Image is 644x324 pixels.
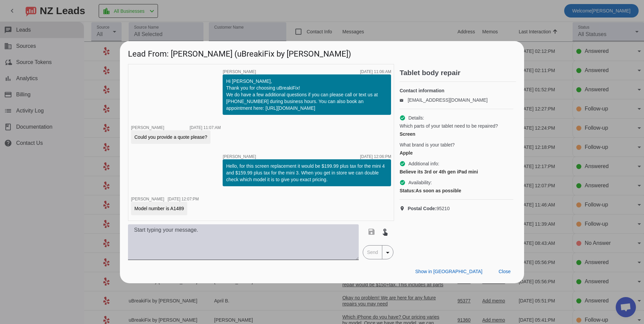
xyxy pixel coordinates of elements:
[226,163,388,183] div: Hello, for this screen replacement it would be $199.99 plus tax for the mini 4 and $159.99 plus t...
[399,150,513,156] div: Apple
[399,98,408,102] mat-icon: email
[399,161,406,167] mat-icon: check_circle
[381,228,389,236] mat-icon: touch_app
[408,115,424,121] span: Details:
[360,155,391,159] div: [DATE] 12:06:PM
[408,205,450,212] span: 95210
[498,269,511,274] span: Close
[226,78,388,111] div: Hi [PERSON_NAME], Thank you for choosing uBreakiFix! We do have a few additional questions if you...
[399,168,513,175] div: Believe its 3rd or 4th gen iPad mini
[408,160,439,167] span: Additional info:
[168,197,199,201] div: [DATE] 12:07:PM
[493,266,516,278] button: Close
[134,134,207,140] div: Could you provide a quote please?
[399,115,406,121] mat-icon: check_circle
[399,87,513,94] h4: Contact information
[223,70,256,74] span: [PERSON_NAME]
[415,269,482,274] span: Show in [GEOGRAPHIC_DATA]
[408,97,487,103] a: [EMAIL_ADDRESS][DOMAIN_NAME]
[360,70,391,74] div: [DATE] 11:06:AM
[120,41,524,64] h1: Lead From: [PERSON_NAME] (uBreakiFix by [PERSON_NAME])
[399,123,498,129] span: Which parts of your tablet need to be repaired?
[399,188,415,193] strong: Status:
[399,187,513,194] div: As soon as possible
[410,266,488,278] button: Show in [GEOGRAPHIC_DATA]
[408,179,432,186] span: Availability:
[134,205,184,212] div: Model number is A1489
[131,125,164,130] span: [PERSON_NAME]
[399,131,513,137] div: Screen
[131,197,164,201] span: [PERSON_NAME]
[190,126,221,130] div: [DATE] 11:07:AM
[399,69,516,76] h2: Tablet body repair
[399,206,408,211] mat-icon: location_on
[399,141,454,148] span: What brand is your tablet?
[223,155,256,159] span: [PERSON_NAME]
[384,249,392,257] mat-icon: arrow_drop_down
[408,206,437,211] strong: Postal Code:
[399,180,406,186] mat-icon: check_circle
